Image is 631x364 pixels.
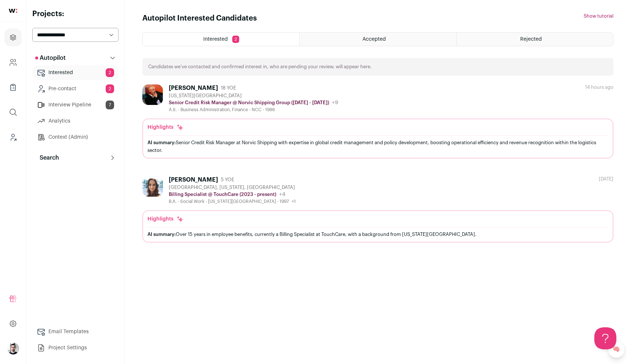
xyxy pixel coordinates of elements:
div: [US_STATE][GEOGRAPHIC_DATA] [169,93,338,99]
a: Interested2 [32,65,118,80]
img: 71c5a53d1413a8197712258e68ed9a31978dd24214f1b33ba76053404cc9f188.jpg [142,176,163,197]
iframe: Help Scout Beacon - Open [594,327,616,349]
span: AI summary: [147,232,176,237]
span: 2 [232,36,239,43]
a: Company Lists [4,79,22,96]
div: Highlights [147,124,184,131]
span: 5 YOE [221,177,234,183]
div: B.A. - Social Work - [US_STATE][GEOGRAPHIC_DATA] - 1997 [169,199,296,204]
button: Autopilot [32,51,118,65]
p: Senior Credit Risk Manager @ Norvic Shipping Group ([DATE] - [DATE]) [169,100,329,106]
img: wellfound-shorthand-0d5821cbd27db2630d0214b213865d53afaa358527fdda9d0ea32b1df1b89c2c.svg [9,9,17,13]
button: Show tutorial [584,13,613,19]
a: Context (Admin) [32,130,118,145]
a: Company and ATS Settings [4,54,22,71]
div: Over 15 years in employee benefits, currently a Billing Specialist at TouchCare, with a backgroun... [147,230,608,238]
div: [GEOGRAPHIC_DATA], [US_STATE], [GEOGRAPHIC_DATA] [169,185,296,190]
a: [PERSON_NAME] 5 YOE [GEOGRAPHIC_DATA], [US_STATE], [GEOGRAPHIC_DATA] Billing Specialist @ TouchCa... [142,176,613,243]
a: Analytics [32,114,118,128]
h2: Projects: [32,9,118,19]
span: 2 [106,68,114,77]
div: [DATE] [599,176,613,182]
div: Senior Credit Risk Manager at Norvic Shipping with expertise in global credit management and poli... [147,139,608,154]
a: Accepted [300,33,456,46]
span: +1 [292,199,296,204]
span: Interested [203,37,228,42]
p: Search [35,153,59,162]
a: Email Templates [32,324,118,339]
span: 2 [106,84,114,93]
span: Rejected [520,37,542,42]
button: Open dropdown [7,343,19,354]
h1: Autopilot Interested Candidates [142,13,257,23]
p: Billing Specialist @ TouchCare (2023 - present) [169,192,276,197]
a: [PERSON_NAME] 18 YOE [US_STATE][GEOGRAPHIC_DATA] Senior Credit Risk Manager @ Norvic Shipping Gro... [142,84,613,159]
a: Rejected [457,33,613,46]
a: Project Settings [32,341,118,355]
a: Interview Pipeline7 [32,98,118,112]
button: Search [32,150,118,165]
a: Pre-contact2 [32,81,118,96]
div: A.S. - Business Administration, Finance - NCC - 1988 [169,107,338,113]
span: +9 [332,100,338,105]
p: Autopilot [35,54,66,62]
div: 14 hours ago [585,84,613,90]
div: Highlights [147,215,184,223]
a: 🧠 [608,341,625,358]
span: AI summary: [147,140,176,145]
div: [PERSON_NAME] [169,176,218,183]
span: 7 [106,101,114,109]
a: Projects [4,29,22,46]
a: Leads (Backoffice) [4,128,22,146]
p: Candidates we’ve contacted and confirmed interest in, who are pending your review, will appear here. [148,64,372,70]
span: Accepted [362,37,386,42]
span: +4 [279,192,285,197]
img: 495aced946fa890ec5b89fa56425e438107277c4b3b6226e97a4e940cf6bd02f.jpg [142,84,163,105]
img: 10051957-medium_jpg [7,343,19,354]
div: [PERSON_NAME] [169,84,218,92]
span: 18 YOE [221,85,236,91]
